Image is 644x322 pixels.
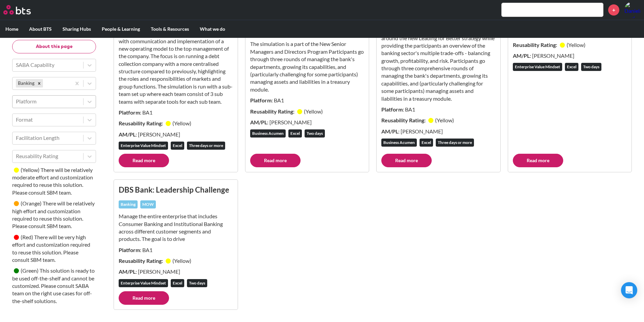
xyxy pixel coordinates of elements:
[119,291,169,305] a: Read more
[21,234,33,240] small: ( Red )
[119,246,233,254] p: : BA1
[172,120,191,126] small: ( Yellow )
[12,167,93,196] small: There will be relatively moderate effort and customization required to reuse this solution. Pleas...
[250,119,364,126] p: : [PERSON_NAME]
[119,279,168,287] div: Enterprise Value Mindset
[119,120,164,126] strong: Reusability Rating:
[119,268,136,275] strong: AM/PL
[119,247,140,253] strong: Platform
[621,282,637,298] div: Open Intercom Messenger
[250,129,286,138] div: Business Acumen
[3,5,43,15] a: Go home
[420,139,433,147] div: Excel
[187,142,225,150] div: Three days or more
[119,184,233,195] h3: DBS Bank: Leadership Challenge
[250,154,301,167] a: Read more
[304,108,323,115] small: ( Yellow )
[119,142,168,150] div: Enterprise Value Mindset
[16,79,35,88] div: Banking
[513,52,530,59] strong: AM/PL
[305,129,325,138] div: Two days
[119,213,233,243] p: Manage the entire enterprise that includes Consumer Banking and Institutional Banking across diff...
[12,234,90,263] small: There will be very high effort and customization required to reuse this solution. Please consult ...
[24,20,57,38] label: About BTS
[96,20,145,38] label: People & Learning
[140,200,156,208] div: MOW
[381,128,398,134] strong: AM/PL
[250,40,364,93] p: The simulation is a part of the New Senior Managers and Directors Program Participants go through...
[513,63,562,71] div: Enterprise Value Mindset
[171,279,184,287] div: Excel
[567,42,586,48] small: ( Yellow )
[145,20,194,38] label: Tools & Resources
[250,108,295,115] strong: Reusability Rating:
[21,268,39,274] small: ( Green )
[119,109,233,116] p: : BA1
[12,268,95,304] small: This solution is ready to be used off-the-shelf and cannot be customized. Please consult SABA tea...
[288,129,302,138] div: Excel
[21,167,40,173] small: ( Yellow )
[381,128,496,135] p: : [PERSON_NAME]
[513,42,558,48] strong: Reusability Rating:
[119,131,136,138] strong: AM/PL
[381,19,496,102] p: The simulation aligns the senior managers of ABN AMRO, the third largest Dutch bank, around the n...
[435,117,454,123] small: ( Yellow )
[381,106,403,113] strong: Platform
[565,63,578,71] div: Excel
[250,97,271,103] strong: Platform
[35,79,43,88] div: Remove Banking
[513,52,627,59] p: : [PERSON_NAME]
[624,2,641,18] a: Profile
[381,154,432,167] a: Read more
[119,131,233,138] p: : [PERSON_NAME]
[119,200,138,208] div: Banking
[187,279,207,287] div: Two days
[119,30,233,105] p: The simulation was built to support the client with communication and implementation of a new ope...
[608,4,619,16] a: +
[250,97,364,104] p: : BA1
[581,63,601,71] div: Two days
[513,154,563,167] a: Read more
[119,109,140,116] strong: Platform
[436,139,474,147] div: Three days or more
[21,200,42,207] small: ( Orange )
[172,257,191,264] small: ( Yellow )
[171,142,184,150] div: Excel
[3,5,31,15] img: BTS Logo
[119,154,169,167] a: Read more
[12,40,96,53] button: About this page
[381,106,496,113] p: : BA1
[12,200,95,229] small: There will be relatively high effort and customization required to reuse this solution. Please co...
[381,139,417,147] div: Business Acumen
[381,117,427,123] strong: Reusability Rating:
[119,257,164,264] strong: Reusability Rating:
[250,119,267,125] strong: AM/PL
[624,2,641,18] img: Daniela Trad
[194,20,231,38] label: What we do
[119,268,233,275] p: : [PERSON_NAME]
[57,20,96,38] label: Sharing Hubs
